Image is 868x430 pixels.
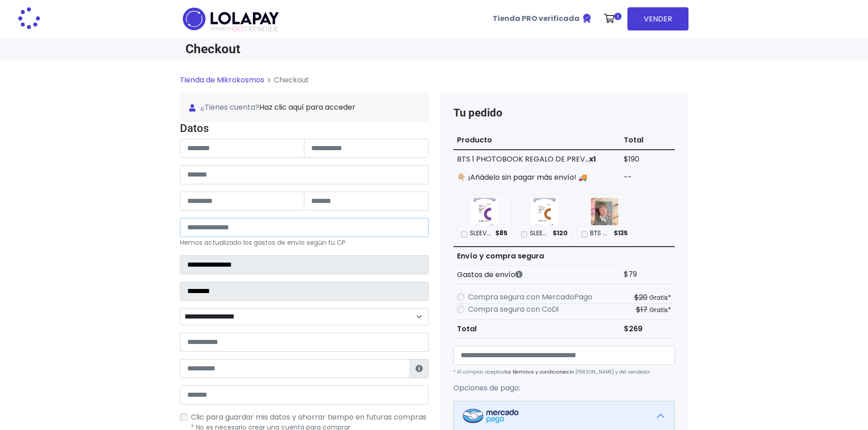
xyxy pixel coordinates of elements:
th: Producto [453,131,620,150]
p: SLEEVES 56 X 87 mm (Nueva presentación) [470,229,492,238]
td: 👇🏼 ¡Añádelo sin pagar más envío! 🚚 [453,168,620,187]
span: GO [232,24,244,34]
span: $135 [614,229,628,238]
small: Gratis* [649,293,671,302]
h1: Checkout [185,41,429,56]
span: POWERED BY [211,26,232,31]
img: Tienda verificada [581,13,592,24]
p: Opciones de pago: [453,383,675,394]
a: Tienda de Mikrokosmos [180,75,264,85]
h4: Datos [180,122,429,135]
p: * Al comprar aceptas de [PERSON_NAME] y del vendedor [453,369,675,375]
s: $17 [636,304,647,315]
td: $190 [620,150,675,168]
img: logo [180,5,282,33]
span: ¿Tienes cuenta? [189,102,420,113]
small: Hemos actualizado los gastos de envío según tu CP [180,238,345,247]
i: Los gastos de envío dependen de códigos postales. ¡Te puedes llevar más productos en un solo envío ! [515,271,523,278]
label: Compra segura con MercadoPago [468,292,592,303]
a: VENDER [627,7,688,30]
td: -- [620,168,675,187]
i: Estafeta lo usará para ponerse en contacto en caso de tener algún problema con el envío [416,365,423,372]
th: Gastos de envío [453,265,620,284]
label: Compra segura con CoDi [468,304,559,315]
small: Gratis* [649,305,671,314]
a: 1 [600,5,624,32]
span: 1 [614,13,621,20]
p: SLEEVES 80 X 120 mm [530,229,550,238]
span: Clic para guardar mis datos y ahorrar tiempo en futuras compras [191,412,426,422]
p: BTS PHOTOCARD JIN ARMY MEMBRESIA [590,229,611,238]
img: BTS PHOTOCARD JIN ARMY MEMBRESIA [591,198,618,225]
span: $120 [553,229,568,238]
span: TRENDIER [211,25,278,33]
a: los términos y condiciones [504,369,568,375]
img: Mercadopago Logo [463,409,519,423]
img: SLEEVES 80 X 120 mm [531,198,558,225]
s: $20 [634,292,647,303]
th: Total [620,131,675,150]
a: Haz clic aquí para acceder [259,102,355,112]
img: SLEEVES 56 X 87 mm (Nueva presentación) [471,198,498,225]
td: $79 [620,265,675,284]
td: BTS 1 PHOTOBOOK REGALO DE PREV... [453,150,620,168]
th: Envío y compra segura [453,247,620,266]
h4: Tu pedido [453,106,675,120]
span: $85 [495,229,508,238]
strong: x1 [589,154,596,164]
nav: breadcrumb [180,75,688,93]
td: $269 [620,319,675,338]
th: Total [453,319,620,338]
b: Tienda PRO verificada [493,13,580,24]
li: Checkout [264,75,309,86]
